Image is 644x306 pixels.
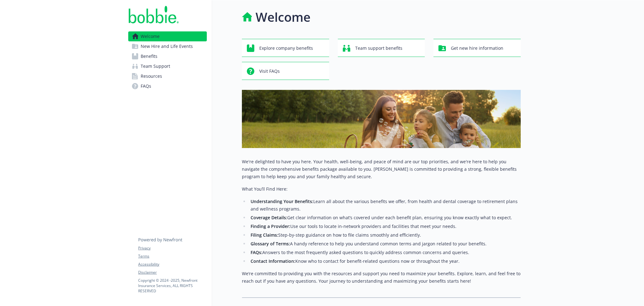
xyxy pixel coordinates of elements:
[338,39,425,57] button: Team support benefits
[259,65,280,77] span: Visit FAQs
[128,81,207,91] a: FAQs
[249,198,521,213] li: Learn all about the various benefits we offer, from health and dental coverage to retirement plan...
[251,241,290,247] strong: Glossary of Terms:
[249,223,521,230] li: Use our tools to locate in-network providers and facilities that meet your needs.
[249,231,521,239] li: Step-by-step guidance on how to file claims smoothly and efficiently.
[138,262,206,267] a: Accessibility
[259,42,313,54] span: Explore company benefits
[242,185,521,193] p: What You’ll Find Here:
[141,31,160,41] span: Welcome
[251,249,262,255] strong: FAQs:
[242,39,329,57] button: Explore company benefits
[249,240,521,248] li: A handy reference to help you understand common terms and jargon related to your benefits.
[249,214,521,221] li: Get clear information on what’s covered under each benefit plan, ensuring you know exactly what t...
[141,61,170,71] span: Team Support
[242,158,521,180] p: We're delighted to have you here. Your health, well-being, and peace of mind are our top prioriti...
[256,8,311,26] h1: Welcome
[141,41,193,51] span: New Hire and Life Events
[141,71,162,81] span: Resources
[141,81,151,91] span: FAQs
[138,270,206,275] a: Disclaimer
[141,51,157,61] span: Benefits
[128,41,207,51] a: New Hire and Life Events
[242,90,521,148] img: overview page banner
[138,245,206,251] a: Privacy
[138,278,206,294] p: Copyright © 2024 - 2025 , Newfront Insurance Services, ALL RIGHTS RESERVED
[251,232,278,238] strong: Filing Claims:
[251,215,287,220] strong: Coverage Details:
[242,270,521,285] p: We’re committed to providing you with the resources and support you need to maximize your benefit...
[249,249,521,256] li: Answers to the most frequently asked questions to quickly address common concerns and queries.
[128,71,207,81] a: Resources
[251,223,290,229] strong: Finding a Provider:
[128,61,207,71] a: Team Support
[242,62,329,80] button: Visit FAQs
[128,31,207,41] a: Welcome
[251,258,295,264] strong: Contact Information:
[433,39,521,57] button: Get new hire information
[451,42,503,54] span: Get new hire information
[251,198,313,204] strong: Understanding Your Benefits:
[128,51,207,61] a: Benefits
[249,257,521,265] li: Know who to contact for benefit-related questions now or throughout the year.
[355,42,402,54] span: Team support benefits
[138,253,206,259] a: Terms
